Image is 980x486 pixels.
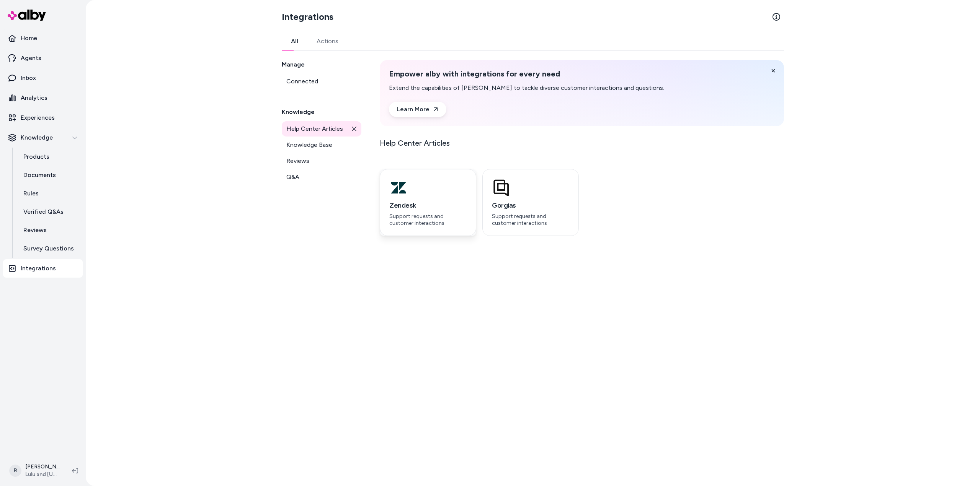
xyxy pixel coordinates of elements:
[389,69,664,79] h2: Empower alby with integrations for every need
[9,465,21,477] span: R
[282,121,361,137] a: Help Center Articles
[5,458,66,483] button: R[PERSON_NAME]Lulu and [US_STATE]
[482,169,579,236] button: GorgiasSupport requests and customer interactions
[286,156,309,166] span: Reviews
[282,32,307,50] button: All
[307,32,348,50] button: Actions
[25,471,60,478] span: Lulu and [US_STATE]
[286,77,318,86] span: Connected
[282,107,361,117] h2: Knowledge
[21,133,53,142] p: Knowledge
[3,29,83,47] a: Home
[23,152,49,161] p: Products
[389,213,467,226] p: Support requests and customer interactions
[286,172,299,182] span: Q&A
[23,244,74,253] p: Survey Questions
[21,34,37,43] p: Home
[23,189,39,198] p: Rules
[16,184,83,203] a: Rules
[282,11,333,23] h2: Integrations
[286,124,343,133] span: Help Center Articles
[282,137,361,153] a: Knowledge Base
[21,54,41,63] p: Agents
[3,89,83,107] a: Analytics
[21,113,55,122] p: Experiences
[3,49,83,67] a: Agents
[380,169,476,236] button: ZendeskSupport requests and customer interactions
[380,138,450,148] p: Help Center Articles
[21,93,47,102] p: Analytics
[282,60,361,69] h2: Manage
[3,259,83,278] a: Integrations
[389,83,664,93] p: Extend the capabilities of [PERSON_NAME] to tackle diverse customer interactions and questions.
[16,166,83,184] a: Documents
[3,69,83,87] a: Inbox
[16,148,83,166] a: Products
[389,200,467,211] h3: Zendesk
[282,153,361,169] a: Reviews
[25,463,60,471] p: [PERSON_NAME]
[16,239,83,258] a: Survey Questions
[16,203,83,221] a: Verified Q&As
[23,171,56,180] p: Documents
[3,109,83,127] a: Experiences
[282,74,361,89] a: Connected
[23,207,64,216] p: Verified Q&As
[8,10,46,21] img: alby Logo
[389,102,446,117] a: Learn More
[3,128,83,147] button: Knowledge
[21,264,56,273] p: Integrations
[16,221,83,239] a: Reviews
[492,200,569,211] h3: Gorgias
[286,140,332,150] span: Knowledge Base
[282,169,361,185] a: Q&A
[21,73,36,83] p: Inbox
[23,226,47,235] p: Reviews
[492,213,569,226] p: Support requests and customer interactions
